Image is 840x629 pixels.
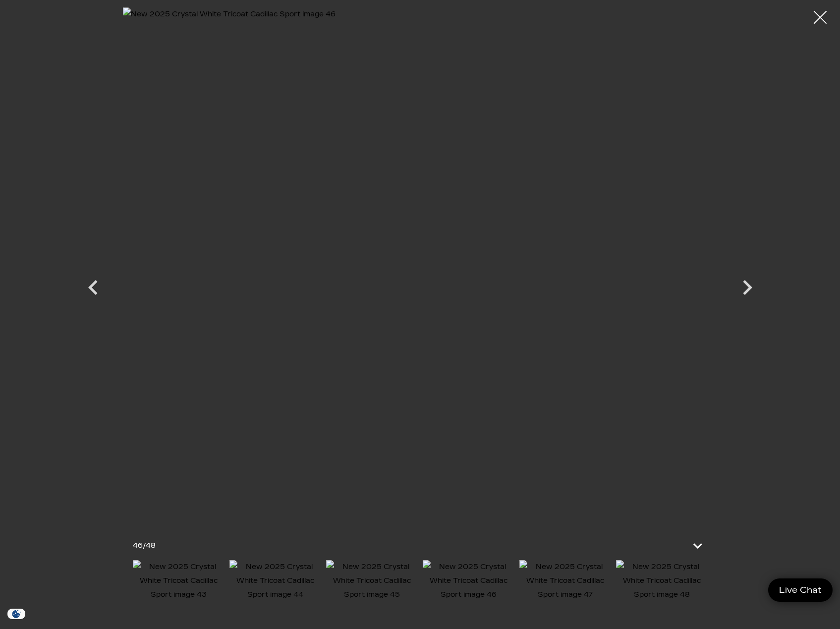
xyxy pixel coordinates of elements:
[229,560,321,602] img: New 2025 Crystal White Tricoat Cadillac Sport image 44
[519,560,611,602] img: New 2025 Crystal White Tricoat Cadillac Sport image 47
[616,560,708,602] img: New 2025 Crystal White Tricoat Cadillac Sport image 48
[133,541,143,550] span: 46
[732,268,762,312] div: Next
[133,560,224,602] img: New 2025 Crystal White Tricoat Cadillac Sport image 43
[774,584,827,596] span: Live Chat
[326,560,418,602] img: New 2025 Crystal White Tricoat Cadillac Sport image 45
[5,609,28,619] img: Opt-Out Icon
[133,539,156,553] div: /
[768,578,833,602] a: Live Chat
[5,609,28,619] section: Click to Open Cookie Consent Modal
[423,560,514,602] img: New 2025 Crystal White Tricoat Cadillac Sport image 46
[123,7,718,550] img: New 2025 Crystal White Tricoat Cadillac Sport image 46
[78,268,108,312] div: Previous
[146,541,156,550] span: 48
